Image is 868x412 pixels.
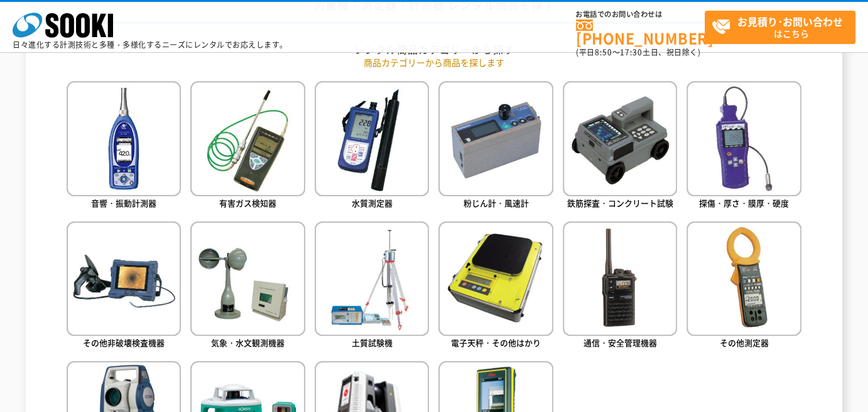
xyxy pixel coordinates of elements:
[190,81,305,211] a: 有害ガス検知器
[686,221,801,352] a: その他測定器
[576,11,705,18] span: お電話でのお問い合わせは
[686,81,801,211] a: 探傷・厚さ・膜厚・硬度
[737,14,843,29] strong: お見積り･お問い合わせ
[576,19,705,45] a: [PHONE_NUMBER]
[438,81,553,196] img: 粉じん計・風速計
[211,337,285,348] span: 気象・水文観測機器
[315,221,429,352] a: 土質試験機
[576,47,700,58] span: (平日 ～ 土日、祝日除く)
[67,81,181,211] a: 音響・振動計測器
[712,11,855,43] span: はこちら
[352,337,393,348] span: 土質試験機
[686,221,801,336] img: その他測定器
[315,81,429,211] a: 水質測定器
[190,221,305,352] a: 気象・水文観測機器
[451,337,541,348] span: 電子天秤・その他はかり
[67,221,181,352] a: その他非破壊検査機器
[563,81,677,211] a: 鉄筋探査・コンクリート試験
[567,197,673,209] span: 鉄筋探査・コンクリート試験
[190,81,305,196] img: 有害ガス検知器
[699,197,789,209] span: 探傷・厚さ・膜厚・硬度
[438,221,553,336] img: 電子天秤・その他はかり
[315,81,429,196] img: 水質測定器
[438,221,553,352] a: 電子天秤・その他はかり
[315,221,429,336] img: 土質試験機
[67,81,181,196] img: 音響・振動計測器
[705,11,855,44] a: お見積り･お問い合わせはこちら
[620,47,643,58] span: 17:30
[67,56,801,69] p: 商品カテゴリーから商品を探します
[13,41,288,48] p: 日々進化する計測技術と多種・多様化するニーズにレンタルでお応えします。
[595,47,612,58] span: 8:50
[190,221,305,336] img: 気象・水文観測機器
[219,197,276,209] span: 有害ガス検知器
[352,197,393,209] span: 水質測定器
[563,221,677,352] a: 通信・安全管理機器
[67,221,181,336] img: その他非破壊検査機器
[563,81,677,196] img: 鉄筋探査・コンクリート試験
[464,197,529,209] span: 粉じん計・風速計
[91,197,156,209] span: 音響・振動計測器
[686,81,801,196] img: 探傷・厚さ・膜厚・硬度
[720,337,769,348] span: その他測定器
[438,81,553,211] a: 粉じん計・風速計
[83,337,165,348] span: その他非破壊検査機器
[563,221,677,336] img: 通信・安全管理機器
[583,337,657,348] span: 通信・安全管理機器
